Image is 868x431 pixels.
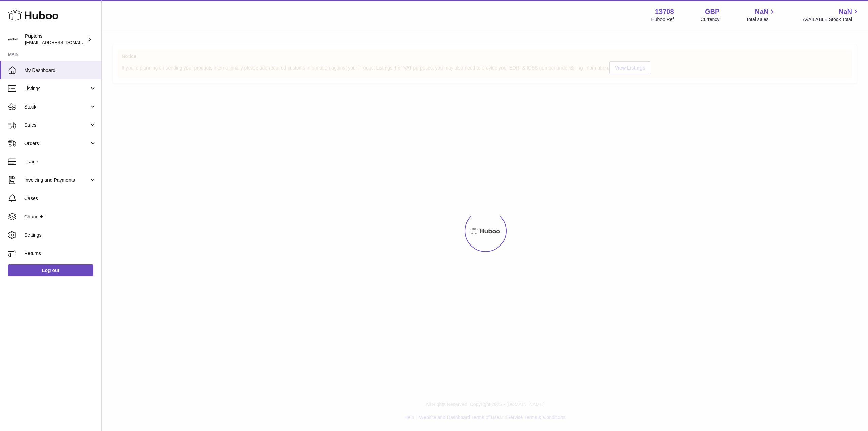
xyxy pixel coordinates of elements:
[651,16,674,23] div: Huboo Ref
[24,250,96,257] span: Returns
[803,16,860,23] span: AVAILABLE Stock Total
[755,7,768,16] span: NaN
[655,7,674,16] strong: 13708
[803,7,860,23] a: NaN AVAILABLE Stock Total
[24,159,96,165] span: Usage
[746,7,776,23] a: NaN Total sales
[24,140,89,147] span: Orders
[25,33,86,46] div: Puptons
[24,232,96,238] span: Settings
[746,16,776,23] span: Total sales
[8,264,93,276] a: Log out
[24,104,89,110] span: Stock
[8,34,18,44] img: hello@puptons.com
[24,67,96,74] span: My Dashboard
[839,7,852,16] span: NaN
[25,40,100,45] span: [EMAIL_ADDRESS][DOMAIN_NAME]
[24,195,96,202] span: Cases
[24,214,96,220] span: Channels
[24,177,89,183] span: Invoicing and Payments
[705,7,719,16] strong: GBP
[701,16,720,23] div: Currency
[24,122,89,129] span: Sales
[24,85,89,92] span: Listings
